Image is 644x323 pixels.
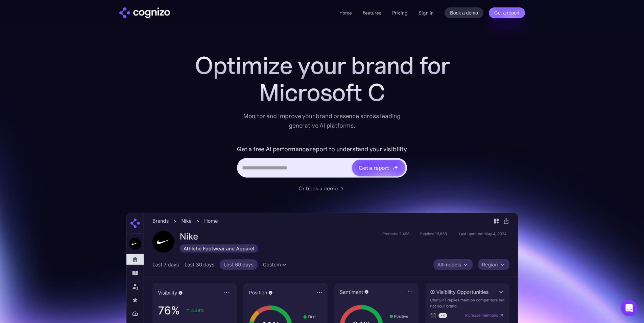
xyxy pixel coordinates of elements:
[237,144,407,181] form: Hero URL Input Form
[119,7,170,18] img: cognizo logo
[419,9,434,17] a: Sign in
[392,168,395,170] img: star
[359,164,389,172] div: Get a report
[489,7,525,18] a: Get a report
[363,10,381,16] a: Features
[339,10,352,16] a: Home
[621,300,637,316] div: Open Intercom Messenger
[119,7,170,18] a: home
[394,165,398,169] img: star
[299,184,338,192] div: Or book a demo
[187,52,457,79] h1: Optimize your brand for
[392,10,408,16] a: Pricing
[299,184,346,192] a: Or book a demo
[237,144,407,155] label: Get a free AI performance report to understand your visibility
[351,159,406,177] a: Get a reportstarstarstar
[445,7,483,18] a: Book a demo
[239,111,405,130] div: Monitor and improve your brand presence across leading generative AI platforms.
[187,79,457,106] div: Microsoft C
[392,165,393,166] img: star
